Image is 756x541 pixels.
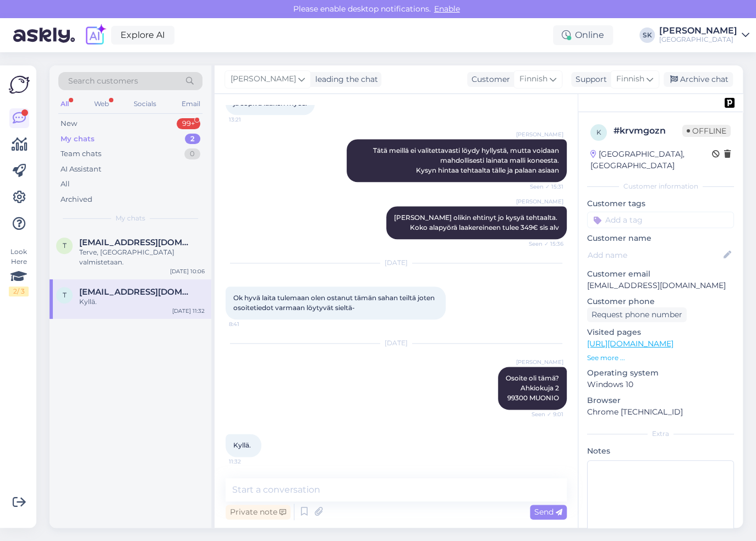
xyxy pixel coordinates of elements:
[311,74,378,85] div: leading the chat
[587,395,734,406] p: Browser
[587,181,734,191] div: Customer information
[516,358,563,366] span: [PERSON_NAME]
[587,327,734,338] p: Visited pages
[61,194,92,205] div: Archived
[639,27,655,43] div: SK
[659,26,749,44] a: [PERSON_NAME][GEOGRAPHIC_DATA]
[590,148,712,172] div: [GEOGRAPHIC_DATA], [GEOGRAPHIC_DATA]
[587,339,673,349] a: [URL][DOMAIN_NAME]
[587,445,734,457] p: Notes
[516,197,563,206] span: [PERSON_NAME]
[61,148,101,159] div: Team chats
[231,73,296,85] span: [PERSON_NAME]
[587,307,687,322] div: Request phone number
[172,307,205,315] div: [DATE] 11:32
[185,134,200,145] div: 2
[79,287,194,297] span: taisto.vieltojarv@gmail.com
[9,286,29,296] div: 2 / 3
[170,267,205,275] div: [DATE] 10:06
[116,213,145,223] span: My chats
[9,74,30,95] img: Askly Logo
[84,24,107,47] img: explore-ai
[664,72,733,87] div: Archive chat
[587,233,734,244] p: Customer name
[431,4,463,14] span: Enable
[233,294,436,312] span: Ok hyvä laita tulemaan olen ostanut tämän sahan teiltä joten osoitetiedot varmaan löytyvät sieltä-
[725,98,735,108] img: pd
[587,212,734,228] input: Add a tag
[226,505,291,520] div: Private note
[229,115,270,124] span: 13:21
[394,213,559,231] span: [PERSON_NAME] olikin ehtinyt jo kysyä tehtaalta. Koko alapyörä laakereineen tulee 349€ sis alv
[61,179,70,190] div: All
[226,258,567,268] div: [DATE]
[63,241,67,250] span: t
[79,247,205,267] div: Terve, [GEOGRAPHIC_DATA] valmistetaan.
[571,74,607,85] div: Support
[516,130,563,139] span: [PERSON_NAME]
[522,183,563,191] span: Seen ✓ 15:31
[587,268,734,280] p: Customer email
[616,73,644,85] span: Finnish
[682,125,731,137] span: Offline
[111,26,174,45] a: Explore AI
[61,118,77,129] div: New
[587,280,734,291] p: [EMAIL_ADDRESS][DOMAIN_NAME]
[229,457,270,466] span: 11:32
[79,238,194,247] span: tikamek@gmail.com
[587,406,734,418] p: Chrome [TECHNICAL_ID]
[659,26,737,35] div: [PERSON_NAME]
[61,164,101,175] div: AI Assistant
[519,73,547,85] span: Finnish
[179,97,202,111] div: Email
[229,320,270,328] span: 8:41
[587,429,734,439] div: Extra
[177,118,200,129] div: 99+
[58,97,71,111] div: All
[184,148,200,159] div: 0
[61,134,95,145] div: My chats
[9,247,29,296] div: Look Here
[132,97,158,111] div: Socials
[534,507,562,517] span: Send
[587,379,734,390] p: Windows 10
[588,249,721,261] input: Add name
[587,367,734,379] p: Operating system
[467,74,510,85] div: Customer
[79,297,205,307] div: Kyllä.
[587,198,734,209] p: Customer tags
[226,338,567,348] div: [DATE]
[587,353,734,363] p: See more ...
[506,374,559,402] span: Osoite oli tämä? Ahkiokuja 2 99300 MUONIO
[92,97,111,111] div: Web
[522,240,563,248] span: Seen ✓ 15:36
[63,291,67,299] span: t
[233,441,251,449] span: Kyllä.
[522,410,563,418] span: Seen ✓ 9:01
[596,128,601,136] span: k
[373,146,561,174] span: Tätä meillä ei valitettavasti löydy hyllystä, mutta voidaan mahdollisesti lainata malli koneesta....
[553,25,613,45] div: Online
[68,75,138,87] span: Search customers
[613,124,682,137] div: # krvmgozn
[659,35,737,44] div: [GEOGRAPHIC_DATA]
[587,296,734,307] p: Customer phone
